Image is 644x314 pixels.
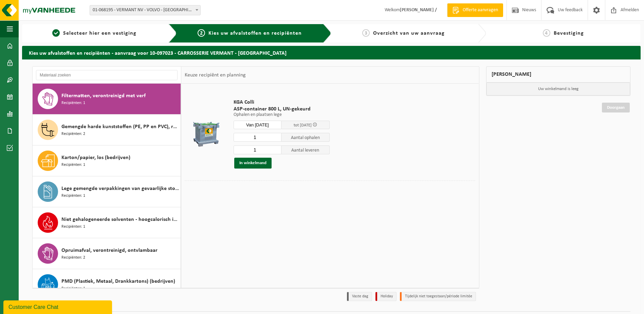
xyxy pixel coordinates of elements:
[33,145,181,176] button: Karton/papier, los (bedrijven) Recipiënten: 1
[281,133,330,142] span: Aantal ophalen
[61,224,85,230] span: Recipiënten: 1
[347,292,372,301] li: Vaste dag
[281,145,330,154] span: Aantal leveren
[61,285,85,292] span: Recipiënten: 1
[61,154,130,162] span: Karton/papier, los (bedrijven)
[554,31,584,36] span: Bevestiging
[362,29,370,37] span: 3
[61,215,179,224] span: Niet gehalogeneerde solventen - hoogcalorisch in kleinverpakking
[198,29,205,37] span: 2
[33,84,181,115] button: Filtermatten, verontreinigd met verf Recipiënten: 1
[294,123,312,127] span: tot [DATE]
[602,103,630,112] a: Doorgaan
[400,292,476,301] li: Tijdelijk niet toegestaan/période limitée
[234,106,330,112] span: ASP-container 800 L, UN-gekeurd
[25,29,163,37] a: 1Selecteer hier een vestiging
[63,31,136,36] span: Selecteer hier een vestiging
[61,131,85,137] span: Recipiënten: 2
[52,29,60,37] span: 1
[61,255,85,261] span: Recipiënten: 2
[234,121,282,129] input: Selecteer datum
[33,176,181,207] button: Lege gemengde verpakkingen van gevaarlijke stoffen Recipiënten: 1
[33,207,181,238] button: Niet gehalogeneerde solventen - hoogcalorisch in kleinverpakking Recipiënten: 1
[234,158,272,169] button: In winkelmand
[90,5,201,15] span: 01-068195 - VERMANT NV - VOLVO - MECHELEN
[181,67,249,84] div: Keuze recipiënt en planning
[234,112,330,117] p: Ophalen en plaatsen lege
[61,123,179,131] span: Gemengde harde kunststoffen (PE, PP en PVC), recycleerbaar (industrieel)
[61,185,179,193] span: Lege gemengde verpakkingen van gevaarlijke stoffen
[61,162,85,168] span: Recipiënten: 1
[61,246,158,255] span: Opruimafval, verontreinigd, ontvlambaar
[61,193,85,199] span: Recipiënten: 1
[486,83,630,95] p: Uw winkelmand is leeg
[375,292,397,301] li: Holiday
[61,100,85,106] span: Recipiënten: 1
[400,7,437,13] strong: [PERSON_NAME] /
[486,66,631,83] div: [PERSON_NAME]
[461,7,500,14] span: Offerte aanvragen
[90,5,200,15] span: 01-068195 - VERMANT NV - VOLVO - MECHELEN
[208,31,302,36] span: Kies uw afvalstoffen en recipiënten
[543,29,550,37] span: 4
[447,3,503,17] a: Offerte aanvragen
[234,99,330,106] span: KGA Colli
[3,299,113,314] iframe: chat widget
[33,115,181,145] button: Gemengde harde kunststoffen (PE, PP en PVC), recycleerbaar (industrieel) Recipiënten: 2
[33,238,181,269] button: Opruimafval, verontreinigd, ontvlambaar Recipiënten: 2
[22,46,641,59] h2: Kies uw afvalstoffen en recipiënten - aanvraag voor 10-097023 - CARROSSERIE VERMANT - [GEOGRAPHIC...
[373,31,445,36] span: Overzicht van uw aanvraag
[61,277,175,285] span: PMD (Plastiek, Metaal, Drankkartons) (bedrijven)
[36,70,178,80] input: Materiaal zoeken
[33,269,181,300] button: PMD (Plastiek, Metaal, Drankkartons) (bedrijven) Recipiënten: 1
[61,92,146,100] span: Filtermatten, verontreinigd met verf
